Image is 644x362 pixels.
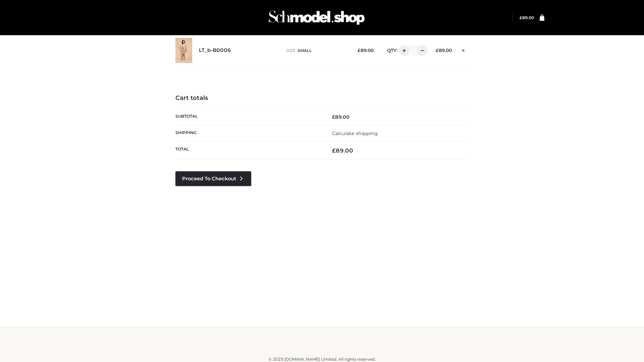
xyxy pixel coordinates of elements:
a: LT_b-B0006 [199,47,231,54]
span: £ [332,147,336,154]
span: £ [520,15,522,20]
span: £ [358,48,361,53]
th: Shipping [175,125,322,141]
a: Proceed to Checkout [175,171,251,186]
bdi: 89.00 [520,15,534,20]
a: Calculate shipping [332,130,378,136]
th: Subtotal [175,109,322,125]
a: Remove this item [459,45,469,54]
span: SMALL [298,48,312,53]
th: Total [175,142,322,160]
p: size : [286,48,347,54]
span: £ [436,48,439,53]
bdi: 89.00 [358,48,374,53]
bdi: 89.00 [332,114,350,120]
div: QTY: [380,45,425,56]
bdi: 89.00 [436,48,452,53]
span: £ [332,114,335,120]
h4: Cart totals [175,95,469,102]
img: Schmodel Admin 964 [266,4,367,31]
a: £89.00 [520,15,534,20]
bdi: 89.00 [332,147,353,154]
